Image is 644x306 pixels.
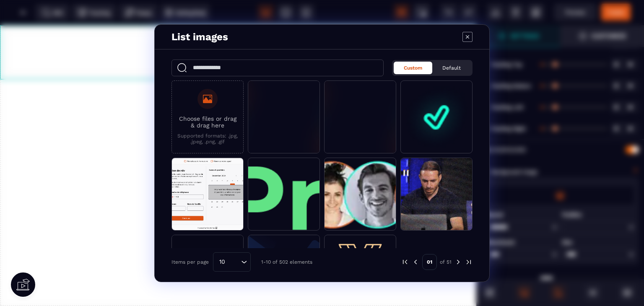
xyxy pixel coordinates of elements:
[401,258,409,266] img: prev
[465,258,473,266] img: next
[216,257,228,267] span: 10
[440,259,452,265] p: of 51
[422,254,437,270] p: 01
[261,259,312,265] p: 1-10 of 502 elements
[176,133,239,145] p: Supported formats: .jpg, .jpeg, .png, .gif
[442,65,461,71] span: Default
[213,252,251,272] div: Search for option
[171,31,228,43] h4: List images
[412,258,419,266] img: prev
[404,65,422,71] span: Custom
[171,259,209,265] p: Items per page
[454,258,462,266] img: next
[228,257,239,267] input: Search for option
[176,115,239,129] p: Choose files or drag & drag here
